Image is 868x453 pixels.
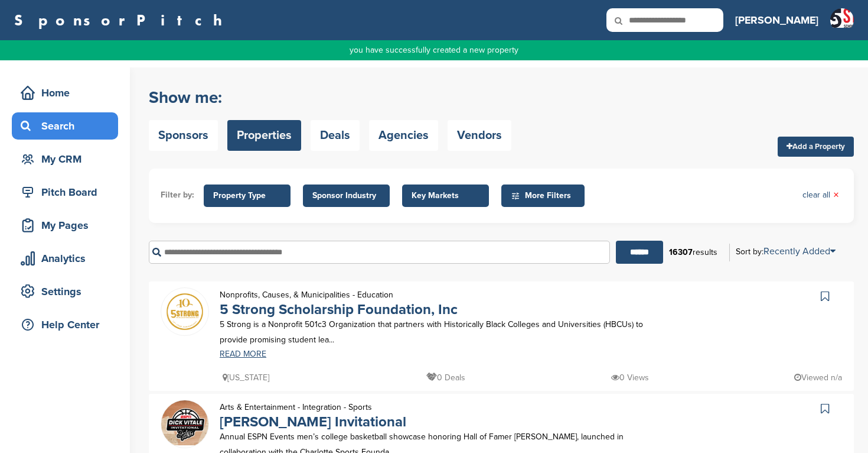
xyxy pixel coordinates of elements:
a: Pitch Board [12,179,118,206]
a: Agencies [369,120,438,151]
a: Add a Property [778,137,854,157]
a: Settings [12,278,118,305]
a: clear all× [802,189,839,202]
a: SponsorPitch [14,12,230,28]
h3: [PERSON_NAME] [735,12,818,28]
span: Sponsor Industry [312,189,380,202]
img: Cleanshot 2025 09 07 at 20.31.59 2x [161,400,208,445]
span: Property Type [213,189,281,202]
div: Analytics [18,248,118,269]
a: [PERSON_NAME] [735,7,818,33]
a: Search [12,112,118,140]
p: [US_STATE] [223,370,269,385]
div: My CRM [18,148,118,170]
a: My CRM [12,145,118,173]
h2: Show me: [149,87,511,108]
a: Vendors [448,120,511,151]
a: READ MORE [220,350,672,358]
span: Key Markets [412,189,479,202]
p: 5 Strong is a Nonprofit 501c3 Organization that partners with Historically Black Colleges and Uni... [220,317,672,347]
div: results [663,242,723,263]
a: 5 Strong Scholarship Foundation, Inc [220,301,458,318]
a: Help Center [12,311,118,338]
span: More Filters [511,189,579,202]
a: Recently Added [763,245,836,257]
img: 5 strong 10 years plain gold 2 [161,288,208,335]
p: Nonprofits, Causes, & Municipalities - Education [220,287,458,302]
div: Search [18,115,118,137]
a: [PERSON_NAME] Invitational [220,413,406,431]
div: Help Center [18,314,118,335]
a: Home [12,79,118,106]
li: Filter by: [161,189,194,202]
div: Pitch Board [18,182,118,203]
a: Deals [311,120,360,151]
div: Sort by: [736,247,836,256]
p: 0 Views [611,370,649,385]
a: Sponsors [149,120,218,151]
p: Arts & Entertainment - Integration - Sports [220,400,406,415]
span: × [833,189,839,202]
div: My Pages [18,215,118,236]
p: Viewed n/a [794,370,842,385]
b: 16307 [669,247,693,257]
div: Home [18,82,118,103]
a: Analytics [12,245,118,272]
a: Properties [227,120,301,151]
p: 0 Deals [426,370,465,385]
a: My Pages [12,212,118,239]
div: Settings [18,281,118,302]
